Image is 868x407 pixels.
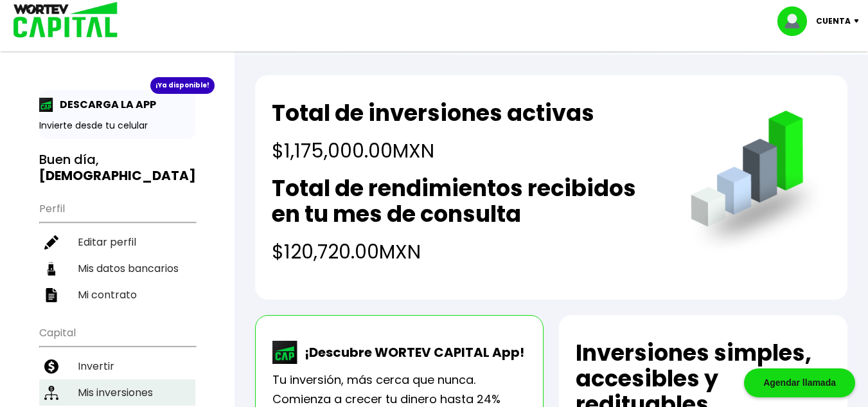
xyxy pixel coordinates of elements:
[39,98,53,112] img: app-icon
[272,176,665,227] h2: Total de rendimientos recibidos en tu mes de consulta
[851,19,868,23] img: icon-down
[39,119,195,132] p: Invierte desde tu celular
[39,353,195,379] a: Invertir
[272,237,665,266] h4: $120,720.00 MXN
[685,111,831,257] img: grafica.516fef24.png
[44,359,58,374] img: invertir-icon.b3b967d7.svg
[272,100,594,126] h2: Total de inversiones activas
[150,77,215,94] div: ¡Ya disponible!
[44,288,58,302] img: contrato-icon.f2db500c.svg
[39,255,195,282] a: Mis datos bancarios
[44,386,58,400] img: inversiones-icon.6695dc30.svg
[816,12,851,31] p: Cuenta
[298,343,524,362] p: ¡Descubre WORTEV CAPITAL App!
[777,6,816,36] img: profile-image
[53,96,156,113] p: DESCARGA LA APP
[744,368,855,397] div: Agendar llamada
[39,194,195,308] ul: Perfil
[39,167,196,185] b: [DEMOGRAPHIC_DATA]
[39,379,195,406] a: Mis inversiones
[272,341,298,364] img: wortev-capital-app-icon
[39,152,195,184] h3: Buen día,
[44,262,58,276] img: datos-icon.10cf9172.svg
[272,136,594,165] h4: $1,175,000.00 MXN
[44,235,58,249] img: editar-icon.952d3147.svg
[39,282,195,308] a: Mi contrato
[39,229,195,255] a: Editar perfil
